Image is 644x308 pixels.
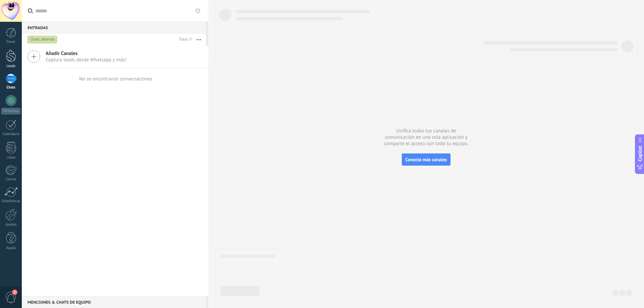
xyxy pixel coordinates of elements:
span: Conecta más canales [406,157,447,163]
button: Conecta más canales [402,153,450,166]
div: Entradas [22,21,206,34]
button: Más [192,34,206,46]
div: Total: 0 [176,36,192,43]
div: Menciones & Chats de equipo [22,296,206,308]
span: Captura leads desde Whatsapp y más! [46,57,126,63]
span: Añadir Canales [46,50,126,57]
div: Ayuda [1,246,21,250]
div: Leads [1,64,21,68]
span: 2 [12,290,17,295]
div: Calendario [1,132,21,136]
div: Chats [1,85,21,90]
div: Estadísticas [1,199,21,203]
div: Listas [1,156,21,160]
div: Correo [1,177,21,182]
div: Chats abiertos [28,36,57,44]
div: WhatsApp [1,108,20,114]
span: Copilot [637,146,643,161]
div: No se encontraron conversaciones [79,76,153,82]
div: Panel [1,40,21,44]
div: Ajustes [1,223,21,227]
